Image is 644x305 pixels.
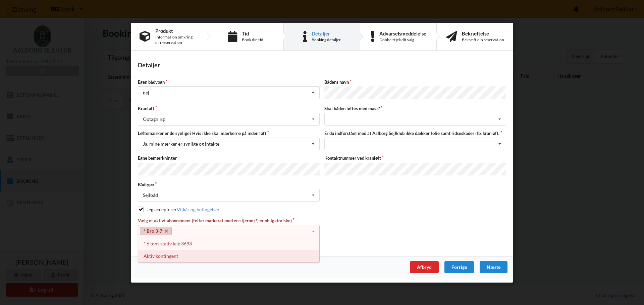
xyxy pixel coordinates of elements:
[138,79,320,85] label: Egen bådvogn
[138,237,319,250] div: * 6 tons stativ leje 3693
[138,105,320,111] label: Kranløft
[143,117,165,122] div: Optagning
[480,261,507,273] div: Næste
[138,155,320,161] label: Egne bemærkninger
[155,28,198,33] div: Produkt
[242,37,263,42] div: Book din tid
[143,193,158,198] div: Sejlbåd
[324,155,506,161] label: Kontaktnummer ved kranløft
[143,90,149,95] div: nej
[155,34,198,45] div: Information omkring din reservation
[138,250,319,262] div: Aktiv kontingent
[138,61,506,69] div: Detaljer
[444,261,474,273] div: Forrige
[410,261,439,273] div: Afbryd
[462,37,504,42] div: Bekræft din reservation
[379,37,426,42] div: Dobbelttjek dit valg
[324,130,506,136] label: Er du indforstået med at Aalborg Sejlklub ikke dækker folie samt ridseskader ifb. kranløft.
[177,207,220,212] a: Vilkår og betingelser
[324,105,506,111] label: Skal båden løftes med mast?
[462,30,504,36] div: Bekræftelse
[312,30,341,36] div: Detaljer
[138,218,320,224] label: Vælg et aktivt abonnement (felter markeret med en stjerne (*) er obligatoriske)
[379,30,426,36] div: Advarselsmeddelelse
[242,30,263,36] div: Tid
[324,79,506,85] label: Bådens navn
[312,37,341,42] div: Booking detaljer
[138,181,320,187] label: Bådtype
[143,142,219,146] div: Ja, mine mærker er synlige og intakte
[140,227,172,235] a: * Bro 3-7
[138,207,220,212] label: Jeg accepterer
[138,130,320,136] label: Løftemærker er de synlige? Hvis ikke skal mærkerne på inden løft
